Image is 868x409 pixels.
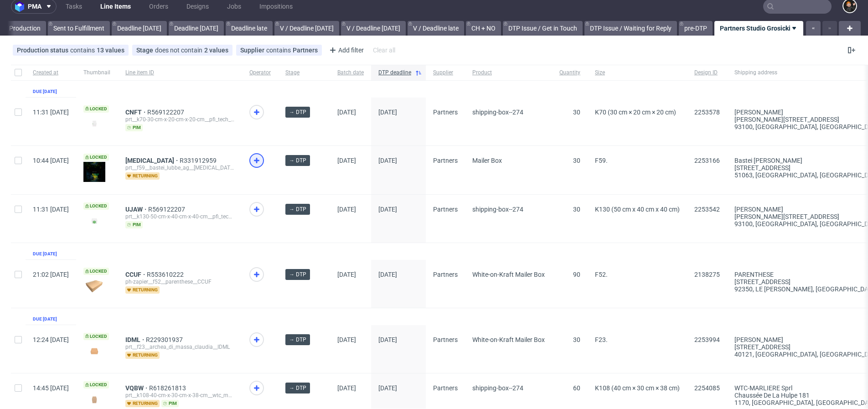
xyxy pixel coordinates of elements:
[33,69,69,77] span: Created at
[148,206,187,213] a: R569122207
[125,157,180,164] a: [MEDICAL_DATA]
[378,206,397,213] span: [DATE]
[33,271,69,278] span: 21:02 [DATE]
[83,215,105,227] img: version_two_editor_design
[125,124,143,131] span: pim
[83,268,109,275] span: Locked
[147,109,186,116] a: R569122207
[125,286,160,294] span: returning
[472,336,545,343] span: White-on-Kraft Mailer Box
[125,213,235,220] div: prt__k130-50-cm-x-40-cm-x-40-cm__pfi_tech_s_r_l__UJAW
[83,381,109,388] span: Locked
[433,157,458,164] span: Partners
[694,206,720,213] span: 2253542
[33,384,69,392] span: 14:45 [DATE]
[125,343,235,351] div: prt__f23__archea_di_massa_claudia__IDML
[125,336,146,343] a: IDML
[125,400,160,407] span: returning
[240,47,266,54] span: Supplier
[595,384,680,392] span: K108 (40 cm × 30 cm × 38 cm)
[169,21,224,36] a: Deadline [DATE]
[694,384,720,392] span: 2254085
[125,392,235,399] div: prt__k108-40-cm-x-30-cm-x-38-cm__wtc_marliere_sprl__VQBW
[17,47,70,54] span: Production status
[433,271,458,278] span: Partners
[694,336,720,343] span: 2253994
[371,44,397,57] div: Clear all
[378,384,397,392] span: [DATE]
[289,270,306,279] span: → DTP
[266,47,293,54] span: contains
[83,280,105,292] img: version_two_editor_design
[472,271,545,278] span: White-on-Kraft Mailer Box
[595,206,680,213] span: K130 (50 cm x 40 cm x 40 cm)
[83,117,105,129] img: version_two_editor_design
[694,109,720,116] span: 2253578
[147,271,186,278] a: R553610222
[125,164,235,171] div: prt__f59__bastei_lubbe_ag__[MEDICAL_DATA]
[33,250,57,258] div: Due [DATE]
[472,206,523,213] span: shipping-box--274
[573,157,580,164] span: 30
[125,172,160,180] span: returning
[337,109,356,116] span: [DATE]
[337,206,356,213] span: [DATE]
[433,109,458,116] span: Partners
[337,157,356,164] span: [DATE]
[48,21,110,36] a: Sent to Fulfillment
[573,206,580,213] span: 30
[694,271,720,278] span: 2138275
[378,336,397,343] span: [DATE]
[161,400,179,407] span: pim
[595,336,608,343] span: F23.
[337,271,356,278] span: [DATE]
[433,206,458,213] span: Partners
[433,69,458,77] span: Supplier
[595,69,680,77] span: Size
[204,47,228,54] div: 2 values
[595,157,608,164] span: F59.
[325,43,366,57] div: Add filter
[679,21,713,36] a: pre-DTP
[146,336,185,343] a: R229301937
[125,271,147,278] span: CCUF
[472,384,523,392] span: shipping-box--274
[125,278,235,285] div: ph-zapier__f52__parenthese__CCUF
[694,69,720,77] span: Design ID
[112,21,167,36] a: Deadline [DATE]
[337,69,364,77] span: Batch date
[33,88,57,95] div: Due [DATE]
[125,116,235,123] div: prt__k70-30-cm-x-20-cm-x-20-cm__pfi_tech_s_r_l__CNFT
[33,109,69,116] span: 11:31 [DATE]
[149,384,188,392] a: R618261813
[249,69,271,77] span: Operator
[136,47,155,54] span: Stage
[125,352,160,359] span: returning
[28,3,41,10] span: pma
[83,333,109,340] span: Locked
[573,384,580,392] span: 60
[83,105,109,113] span: Locked
[83,162,105,182] img: version_two_editor_design.png
[125,384,149,392] span: VQBW
[289,156,306,165] span: → DTP
[33,316,57,323] div: Due [DATE]
[378,69,411,77] span: DTP deadline
[180,157,218,164] a: R331912959
[378,109,397,116] span: [DATE]
[466,21,501,36] a: CH + NO
[83,202,109,210] span: Locked
[472,109,523,116] span: shipping-box--274
[472,69,545,77] span: Product
[472,157,502,164] span: Mailer Box
[289,384,306,392] span: → DTP
[70,47,97,54] span: contains
[83,154,109,161] span: Locked
[125,206,148,213] a: UJAW
[595,271,608,278] span: F52.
